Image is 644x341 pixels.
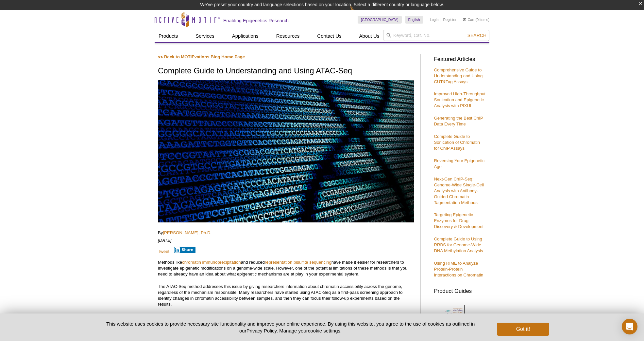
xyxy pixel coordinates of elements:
a: Register [443,17,456,22]
h2: Enabling Epigenetics Research [223,18,289,24]
a: chromatin immunoprecipitation [182,260,241,265]
p: This website uses cookies to provide necessary site functionality and improve your online experie... [95,320,486,334]
input: Keyword, Cat. No. [383,30,489,41]
p: Methods like and reduced have made it easier for researchers to investigate epigenetic modificati... [158,259,414,277]
p: By [158,230,414,236]
a: About Us [355,30,383,42]
a: Using RIME to Analyze Protein-Protein Interactions on Chromatin [434,261,483,277]
li: | [440,16,441,24]
a: Cart [463,17,474,22]
a: Complete Guide to Using RRBS for Genome-Wide DNA Methylation Analysis [434,237,483,253]
button: Share [174,247,196,253]
img: Comprehensive ATAC-Seq Solutions [441,305,465,335]
button: Got it! [497,323,549,336]
img: Your Cart [463,18,466,21]
div: Open Intercom Messenger [622,319,637,334]
button: Search [466,32,488,38]
a: Reversing Your Epigenetic Age [434,158,484,169]
h1: Complete Guide to Understanding and Using ATAC-Seq [158,66,414,76]
em: [DATE] [158,238,172,243]
button: cookie settings [308,328,340,333]
a: << Back to MOTIFvations Blog Home Page [158,54,245,59]
a: Targeting Epigenetic Enzymes for Drug Discovery & Development [434,212,483,229]
a: Login [430,17,439,22]
h3: Featured Articles [434,57,486,62]
a: Resources [272,30,304,42]
span: Search [467,33,486,38]
img: ATAC-Seq [158,80,414,222]
a: Contact Us [313,30,345,42]
a: English [405,16,423,24]
img: Change Here [350,5,367,20]
a: Next-Gen ChIP-Seq: Genome-Wide Single-Cell Analysis with Antibody-Guided Chromatin Tagmentation M... [434,177,483,205]
a: Privacy Policy [246,328,277,333]
a: [PERSON_NAME], Ph.D. [163,230,212,235]
a: Tweet [158,249,169,254]
a: Applications [228,30,263,42]
a: Improved High-Throughput Sonication and Epigenetic Analysis with PIXUL [434,91,485,108]
p: The ATAC-Seq method addresses this issue by giving researchers information about chromatin access... [158,284,414,307]
li: (0 items) [463,16,489,24]
a: Products [155,30,182,42]
a: Comprehensive Guide to Understanding and Using CUT&Tag Assays [434,67,483,84]
a: Complete Guide to Sonication of Chromatin for ChIP Assays [434,134,480,151]
a: Generating the Best ChIP Data Every Time [434,116,483,126]
h3: Product Guides [434,285,486,294]
a: representation bisulfite sequencing [265,260,331,265]
a: [GEOGRAPHIC_DATA] [358,16,402,24]
a: Services [192,30,218,42]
